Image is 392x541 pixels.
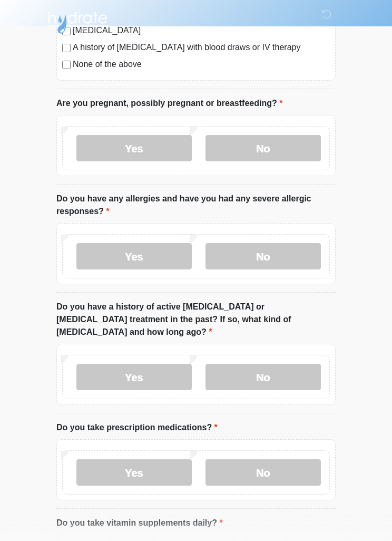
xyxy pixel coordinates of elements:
label: Do you take prescription medications? [56,421,218,434]
label: None of the above [73,58,330,71]
label: No [205,364,321,390]
label: Are you pregnant, possibly pregnant or breastfeeding? [56,97,282,110]
label: Do you have a history of active [MEDICAL_DATA] or [MEDICAL_DATA] treatment in the past? If so, wh... [56,301,336,339]
label: No [205,243,321,269]
label: Yes [76,364,192,390]
label: Yes [76,459,192,486]
label: No [205,135,321,161]
label: Do you take vitamin supplements daily? [56,517,223,529]
input: None of the above [62,61,71,69]
input: A history of [MEDICAL_DATA] with blood draws or IV therapy [62,44,71,52]
label: Yes [76,243,192,269]
img: Hydrate IV Bar - Scottsdale Logo [46,8,109,34]
label: Do you have any allergies and have you had any severe allergic responses? [56,192,336,218]
label: No [205,459,321,486]
label: Yes [76,135,192,161]
label: A history of [MEDICAL_DATA] with blood draws or IV therapy [73,41,330,54]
